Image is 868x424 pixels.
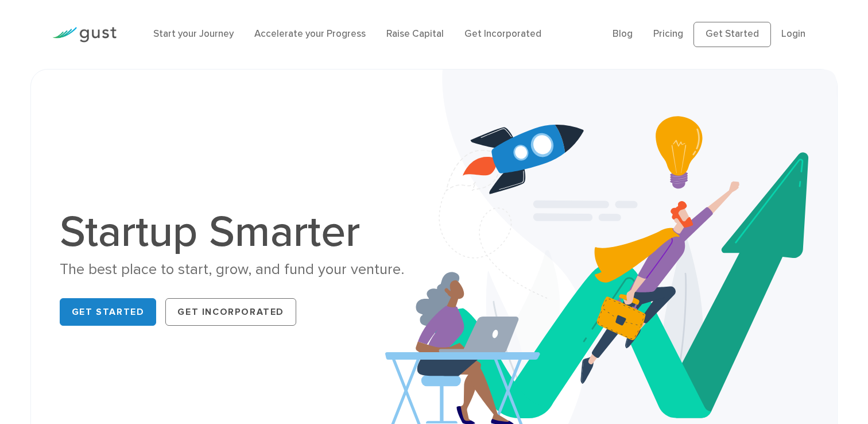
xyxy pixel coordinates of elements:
[52,27,117,43] img: Gust Logo
[613,28,633,40] a: Blog
[153,28,234,40] a: Start your Journey
[60,260,425,280] div: The best place to start, grow, and fund your venture.
[60,298,157,326] a: Get Started
[60,210,425,254] h1: Startup Smarter
[464,28,541,40] a: Get Incorporated
[386,28,444,40] a: Raise Capital
[165,298,296,326] a: Get Incorporated
[254,28,366,40] a: Accelerate your Progress
[693,22,771,47] a: Get Started
[653,28,683,40] a: Pricing
[781,28,805,40] a: Login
